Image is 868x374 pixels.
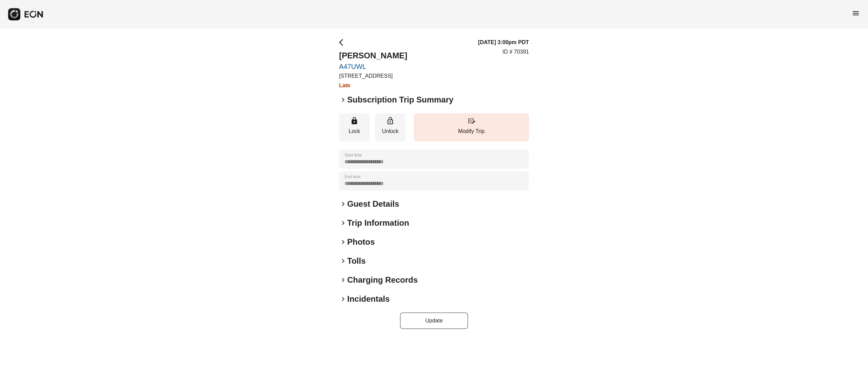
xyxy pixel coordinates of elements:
span: arrow_back_ios [339,38,347,46]
span: keyboard_arrow_right [339,276,347,284]
span: keyboard_arrow_right [339,200,347,208]
h2: Charging Records [347,275,418,285]
h2: Trip Information [347,218,409,228]
p: Modify Trip [417,127,526,135]
button: Unlock [375,113,406,142]
span: lock_open [386,117,394,125]
h3: [DATE] 3:00pm PDT [478,38,529,46]
p: [STREET_ADDRESS] [339,72,407,80]
span: keyboard_arrow_right [339,295,347,303]
span: keyboard_arrow_right [339,238,347,246]
span: keyboard_arrow_right [339,257,347,265]
span: keyboard_arrow_right [339,96,347,104]
h2: Tolls [347,256,366,266]
span: keyboard_arrow_right [339,219,347,227]
span: lock [350,117,358,125]
button: Update [400,313,468,329]
h2: Photos [347,237,375,247]
button: Modify Trip [414,113,529,142]
span: menu [852,9,860,17]
a: A47UWL [339,62,407,71]
h2: Incidentals [347,294,390,304]
span: edit_road [467,117,475,125]
h2: Subscription Trip Summary [347,94,453,105]
h3: Late [339,81,407,90]
p: Unlock [378,127,402,135]
p: ID # 70391 [502,48,529,56]
h2: Guest Details [347,199,399,209]
h2: [PERSON_NAME] [339,50,407,61]
button: Lock [339,113,370,142]
p: Lock [342,127,366,135]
